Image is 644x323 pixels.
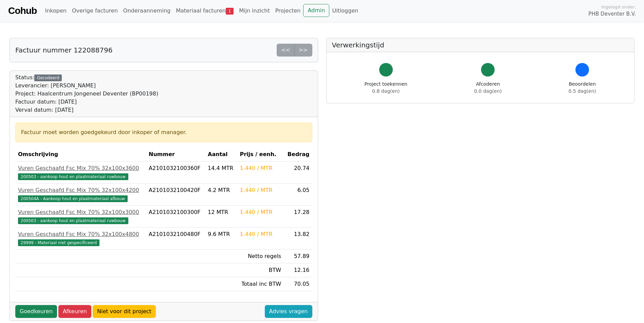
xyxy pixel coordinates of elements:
a: Inkopen [42,4,69,18]
td: A2101032100300F [146,206,205,228]
div: Afcoderen [474,81,502,95]
div: Verval datum: [DATE] [15,106,158,114]
td: Totaal inc BTW [237,277,284,291]
a: Vuren Geschaafd Fsc Mix 70% 32x100x480029999 - Materiaal niet gespecificeerd [18,230,143,246]
span: 1 [226,8,234,15]
div: Beoordelen [569,81,596,95]
span: 29999 - Materiaal niet gespecificeerd [18,239,99,246]
div: Project toekennen [365,81,407,95]
span: 200503 - aankoop hout en plaatmateriaal ruwbouw [18,217,128,224]
span: PHB Deventer B.V. [588,10,636,18]
th: Aantal [205,148,237,161]
td: 70.05 [284,277,312,291]
a: Vuren Geschaafd Fsc Mix 70% 32x100x4200200504A - Aankoop hout en plaatmateriaal afbouw [18,186,143,202]
a: Afkeuren [58,305,91,318]
div: 14.4 MTR [208,164,234,172]
td: A2101032100360F [146,161,205,184]
div: Factuur moet worden goedgekeurd door inkoper of manager. [21,128,307,136]
span: 0.5 dag(en) [569,88,596,94]
div: Vuren Geschaafd Fsc Mix 70% 32x100x4200 [18,186,143,194]
td: Netto regels [237,250,284,263]
div: 1.440 / MTR [240,230,281,238]
a: Niet voor dit project [93,305,156,318]
a: Goedkeuren [15,305,57,318]
a: Overige facturen [69,4,121,18]
div: Project: Haalcentrum Jongeneel Deventer (BP00198) [15,90,158,98]
td: BTW [237,263,284,277]
td: 17.28 [284,206,312,228]
div: 1.440 / MTR [240,208,281,216]
a: Projecten [273,4,303,18]
div: Vuren Geschaafd Fsc Mix 70% 32x100x3600 [18,164,143,172]
span: 0.0 dag(en) [474,88,502,94]
a: Advies vragen [265,305,312,318]
a: Onderaanneming [121,4,173,18]
a: Mijn inzicht [236,4,273,18]
span: 200504A - Aankoop hout en plaatmateriaal afbouw [18,195,128,202]
td: A2101032100420F [146,184,205,206]
div: 9.6 MTR [208,230,234,238]
td: 6.05 [284,184,312,206]
td: 20.74 [284,161,312,184]
td: 57.89 [284,250,312,263]
div: Vuren Geschaafd Fsc Mix 70% 32x100x4800 [18,230,143,238]
a: Uitloggen [329,4,361,18]
div: 12 MTR [208,208,234,216]
span: Ingelogd onder: [601,4,636,10]
span: 200503 - aankoop hout en plaatmateriaal ruwbouw [18,173,128,180]
div: 1.440 / MTR [240,164,281,172]
span: 0.8 dag(en) [372,88,400,94]
h5: Verwerkingstijd [332,41,629,49]
h5: Factuur nummer 122088796 [15,46,112,54]
a: Admin [303,4,329,17]
th: Bedrag [284,148,312,161]
th: Omschrijving [15,148,146,161]
a: Vuren Geschaafd Fsc Mix 70% 32x100x3000200503 - aankoop hout en plaatmateriaal ruwbouw [18,208,143,224]
div: 1.440 / MTR [240,186,281,194]
div: Vuren Geschaafd Fsc Mix 70% 32x100x3000 [18,208,143,216]
a: Materiaal facturen1 [173,4,236,18]
th: Prijs / eenh. [237,148,284,161]
a: Cohub [8,3,37,19]
td: 13.82 [284,228,312,250]
a: Vuren Geschaafd Fsc Mix 70% 32x100x3600200503 - aankoop hout en plaatmateriaal ruwbouw [18,164,143,180]
div: 4.2 MTR [208,186,234,194]
div: Gecodeerd [34,74,62,81]
div: Factuur datum: [DATE] [15,98,158,106]
th: Nummer [146,148,205,161]
div: Leverancier: [PERSON_NAME] [15,82,158,90]
div: Status: [15,73,158,114]
td: 12.16 [284,263,312,277]
td: A2101032100480F [146,228,205,250]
